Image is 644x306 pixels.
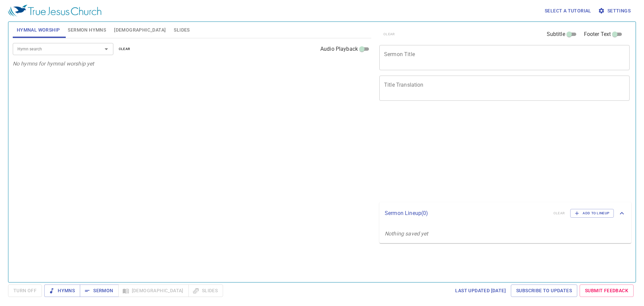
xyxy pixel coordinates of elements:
[174,26,190,34] span: Slides
[44,285,80,297] button: Hymns
[452,285,508,297] a: Last updated [DATE]
[599,7,631,15] span: Settings
[80,285,118,297] button: Sermon
[597,5,633,17] button: Settings
[542,5,594,17] button: Select a tutorial
[584,30,611,38] span: Footer Text
[115,45,135,53] button: clear
[102,44,111,54] button: Open
[580,285,634,297] a: Submit Feedback
[547,30,565,38] span: Subtitle
[570,209,614,218] button: Add to Lineup
[385,209,548,217] p: Sermon Lineup ( 0 )
[320,45,358,53] span: Audio Playback
[511,285,577,297] a: Subscribe to Updates
[119,46,130,52] span: clear
[13,60,94,67] i: No hymns for hymnal worship yet
[85,287,113,295] span: Sermon
[377,108,580,200] iframe: from-child
[379,202,631,224] div: Sermon Lineup(0)clearAdd to Lineup
[8,5,101,17] img: True Jesus Church
[545,7,591,15] span: Select a tutorial
[17,26,60,34] span: Hymnal Worship
[516,287,572,295] span: Subscribe to Updates
[68,26,106,34] span: Sermon Hymns
[455,287,506,295] span: Last updated [DATE]
[575,210,609,216] span: Add to Lineup
[114,26,166,34] span: [DEMOGRAPHIC_DATA]
[50,287,75,295] span: Hymns
[585,287,628,295] span: Submit Feedback
[385,230,428,237] i: Nothing saved yet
